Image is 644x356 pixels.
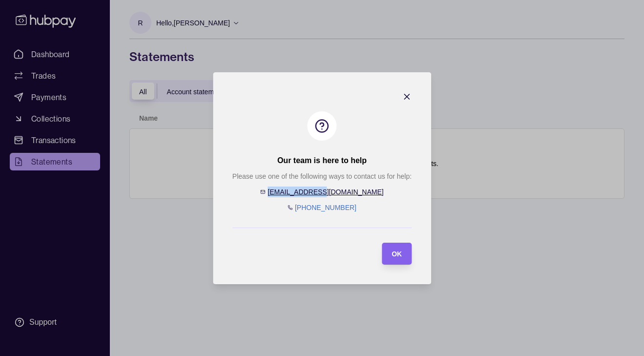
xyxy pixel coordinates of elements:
h2: Our team is here to help [277,155,367,166]
a: [PHONE_NUMBER] [295,204,356,211]
p: Please use one of the following ways to contact us for help: [232,171,412,182]
button: OK [382,243,412,265]
span: OK [392,250,402,258]
a: [EMAIL_ADDRESS][DOMAIN_NAME] [268,188,383,196]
